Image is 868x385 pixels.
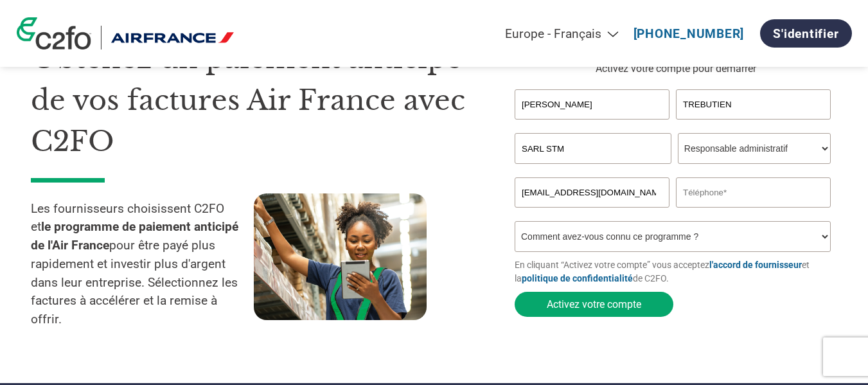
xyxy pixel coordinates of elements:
strong: le programme de paiement anticipé de l'Air France [31,219,238,253]
select: Title/Role [678,133,831,164]
a: [PHONE_NUMBER] [633,26,745,41]
div: Inavlid Phone Number [676,209,831,216]
input: Téléphone* [676,177,831,208]
p: Activez votre compte pour démarrer [515,61,837,76]
input: Invalid Email format [515,177,669,208]
div: Invalid first name or first name is too long [515,121,669,128]
a: politique de confidentialité [522,273,633,283]
img: Air France [111,26,234,49]
div: Invalid company name or company name is too long [515,165,831,172]
h1: Obtenez un paiement anticipé de vos factures Air France avec C2FO [31,38,476,163]
a: S'identifier [760,19,851,48]
div: Inavlid Email Address [515,209,669,216]
img: c2fo logo [17,17,91,49]
button: Activez votre compte [515,292,673,317]
p: Les fournisseurs choisissent C2FO et pour être payé plus rapidement et investir plus d'argent dan... [31,200,254,330]
img: supply chain worker [254,193,427,320]
input: Société* [515,133,671,164]
input: Prénom* [515,89,669,120]
a: l'accord de fournisseur [709,260,802,270]
p: En cliquant “Activez votre compte” vous acceptez et la de C2FO. [515,258,837,285]
div: Invalid last name or last name is too long [676,121,831,128]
